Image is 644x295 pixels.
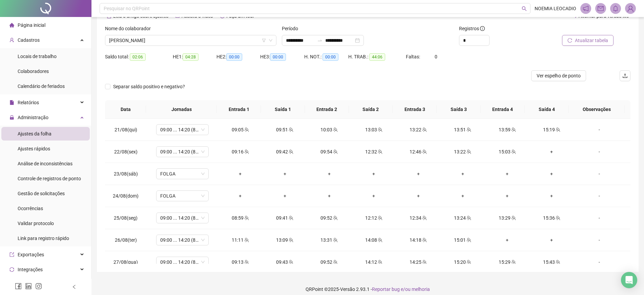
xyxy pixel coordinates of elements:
[18,54,57,59] span: Locais de trabalho
[113,193,139,199] span: 24/08(dom)
[288,216,293,220] span: team
[377,127,382,132] span: team
[446,148,479,155] div: 13:22
[260,53,304,61] div: HE 3:
[109,35,272,45] span: ALANA DE SOUZA MOREIRA
[312,170,346,178] div: +
[466,238,471,242] span: team
[160,169,205,179] span: FOLGA
[244,216,249,220] span: team
[18,115,48,120] span: Administração
[579,258,619,266] div: -
[18,252,44,257] span: Exportações
[401,192,435,200] div: +
[435,54,437,59] span: 0
[535,170,568,178] div: +
[244,238,249,242] span: team
[110,83,188,90] span: Separar saldo positivo e negativo?
[18,84,65,89] span: Calendário de feriados
[579,236,619,244] div: -
[268,148,302,155] div: 09:42
[357,192,391,200] div: +
[224,236,257,244] div: 11:11
[224,192,257,200] div: +
[535,214,568,222] div: 15:36
[323,53,338,61] span: 00:00
[421,216,427,220] span: team
[288,238,293,242] span: team
[269,38,273,42] span: down
[173,53,216,61] div: HE 1:
[282,25,303,32] label: Período
[261,100,305,119] th: Saída 1
[18,191,65,196] span: Gestão de solicitações
[421,149,427,154] span: team
[18,221,54,226] span: Validar protocolo
[562,35,614,46] button: Atualizar tabela
[18,206,43,211] span: Ocorrências
[466,216,471,220] span: team
[579,214,619,222] div: -
[490,236,524,244] div: +
[226,53,242,61] span: 00:00
[160,191,205,201] span: FOLGA
[446,214,479,222] div: 13:24
[9,267,14,272] span: sync
[583,5,589,12] span: notification
[268,214,302,222] div: 09:41
[401,214,435,222] div: 12:34
[535,258,568,266] div: 15:43
[332,149,338,154] span: team
[357,258,391,266] div: 14:12
[466,260,471,264] span: team
[268,258,302,266] div: 09:43
[18,37,40,43] span: Cadastros
[268,192,302,200] div: +
[567,38,572,43] span: reload
[305,100,349,119] th: Entrada 2
[105,25,155,32] label: Nome do colaborador
[270,53,286,61] span: 00:00
[18,176,81,181] span: Controle de registros de ponto
[160,213,205,223] span: 09:00 ... 14:20 (8 HORAS)
[446,126,479,133] div: 13:51
[511,149,516,154] span: team
[15,283,22,290] span: facebook
[579,126,619,133] div: -
[312,258,346,266] div: 09:52
[531,70,586,81] button: Ver espelho de ponto
[377,238,382,242] span: team
[579,148,619,155] div: -
[224,126,257,133] div: 09:05
[130,53,146,61] span: 02:06
[160,257,205,267] span: 09:00 ... 14:20 (8 HORAS)
[537,72,581,79] span: Ver espelho de ponto
[490,148,524,155] div: 15:03
[459,25,485,32] span: Registros
[579,192,619,200] div: -
[555,260,560,264] span: team
[357,236,391,244] div: 14:08
[555,216,560,220] span: team
[317,38,323,43] span: to
[357,126,391,133] div: 13:03
[401,126,435,133] div: 13:22
[18,69,49,74] span: Colaboradores
[332,127,338,132] span: team
[490,170,524,178] div: +
[288,149,293,154] span: team
[262,38,266,42] span: filter
[224,170,257,178] div: +
[18,100,39,105] span: Relatórios
[446,192,479,200] div: +
[535,192,568,200] div: +
[598,5,604,12] span: mail
[114,215,138,221] span: 25/08(seg)
[332,216,338,220] span: team
[224,148,257,155] div: 09:16
[569,100,625,119] th: Observações
[18,131,51,136] span: Ajustes da folha
[377,149,382,154] span: team
[332,260,338,264] span: team
[490,126,524,133] div: 13:59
